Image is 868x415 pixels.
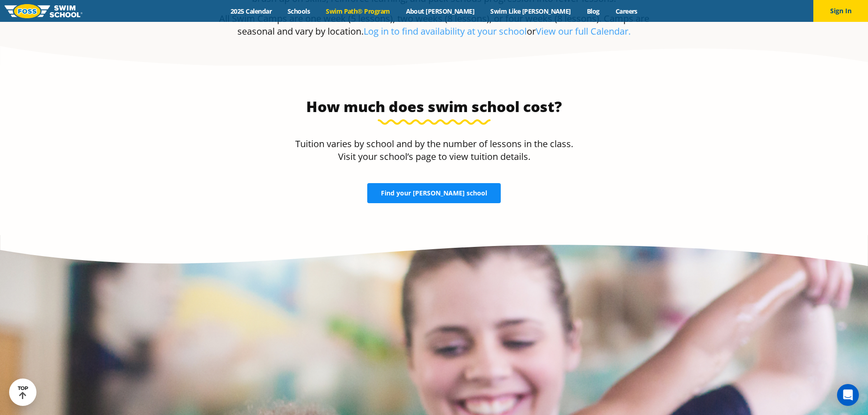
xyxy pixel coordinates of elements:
[607,7,645,15] a: Careers
[536,25,631,37] a: View our full Calendar.
[290,97,579,116] h3: How much does swim school cost?
[219,12,649,38] p: All Swim Camps are one week (5 lessons), two weeks (8 lessons), or four weeks (8 lessons). Camps ...
[579,7,607,15] a: Blog
[381,190,487,196] span: Find your [PERSON_NAME] school
[837,384,859,406] div: Open Intercom Messenger
[318,7,398,15] a: Swim Path® Program
[367,183,501,203] a: Find your [PERSON_NAME] school
[280,7,318,15] a: Schools
[290,138,579,163] p: Tuition varies by school and by the number of lessons in the class. Visit your school’s page to v...
[5,4,82,18] img: FOSS Swim School Logo
[483,7,579,15] a: Swim Like [PERSON_NAME]
[18,385,28,400] div: TOP
[223,7,280,15] a: 2025 Calendar
[398,7,483,15] a: About [PERSON_NAME]
[364,25,527,37] a: Log in to find availability at your school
